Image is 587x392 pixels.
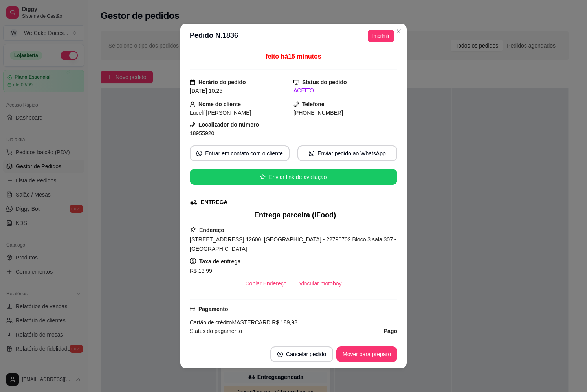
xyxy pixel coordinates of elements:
span: calendar [190,79,195,85]
span: desktop [293,79,299,85]
button: whats-appEnviar pedido ao WhatsApp [297,145,397,161]
h3: Pedido N. 1836 [190,30,238,42]
span: Lucelí [PERSON_NAME] [190,110,251,116]
span: user [190,101,195,107]
button: Close [393,25,405,38]
strong: Endereço [199,227,224,233]
div: Entrega parceira (iFood) [193,210,397,221]
button: starEnviar link de avaliação [190,169,397,185]
span: phone [293,101,299,107]
span: feito há 15 minutos [266,53,321,60]
span: Status do pagamento [190,327,242,335]
span: R$ 13,99 [190,268,212,274]
span: [DATE] 10:25 [190,88,222,94]
strong: Pagamento [198,306,228,312]
button: Vincular motoboy [293,276,348,291]
strong: Status do pedido [302,79,347,85]
span: pushpin [190,226,196,233]
button: Mover para preparo [336,346,397,362]
strong: Pago [384,328,397,334]
span: phone [190,122,195,127]
strong: Taxa de entrega [199,258,241,265]
button: Copiar Endereço [239,276,293,291]
span: dollar [190,258,196,264]
strong: Localizador do número [198,121,259,128]
div: ACEITO [293,86,397,95]
span: Cartão de crédito MASTERCARD [190,319,270,326]
strong: Nome do cliente [198,101,241,107]
span: [PHONE_NUMBER] [293,110,343,116]
span: credit-card [190,306,195,312]
button: whats-appEntrar em contato com o cliente [190,145,290,161]
span: [STREET_ADDRESS] 12600, [GEOGRAPHIC_DATA] - 22790702 Bloco 3 sala 307 - [GEOGRAPHIC_DATA] [190,236,396,252]
button: close-circleCancelar pedido [270,346,333,362]
strong: Horário do pedido [198,79,246,85]
button: Imprimir [368,30,394,42]
div: ENTREGA [201,198,227,206]
span: close-circle [277,352,283,357]
span: whats-app [196,151,202,156]
span: 18955920 [190,130,214,136]
span: R$ 189,98 [270,319,297,326]
span: whats-app [309,151,314,156]
strong: Telefone [302,101,325,107]
span: star [260,174,266,180]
